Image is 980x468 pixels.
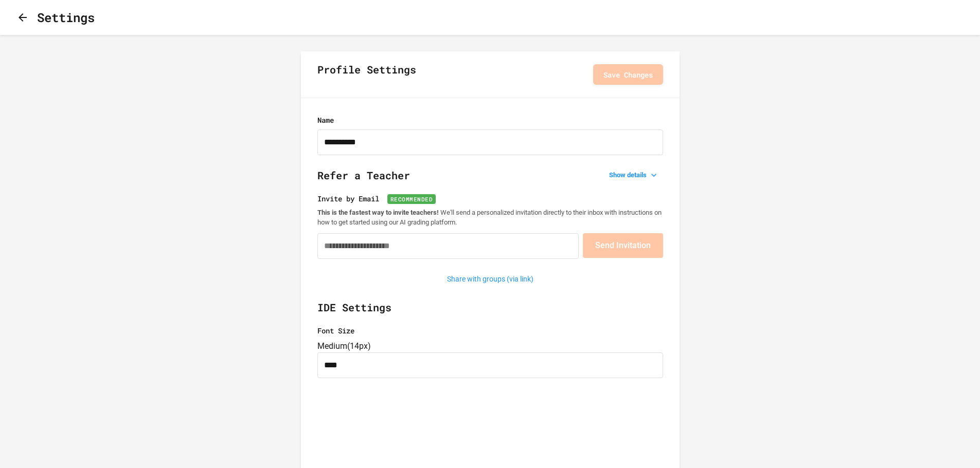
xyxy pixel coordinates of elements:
p: We'll send a personalized invitation directly to their inbox with instructions on how to get star... [317,208,663,227]
label: Name [317,115,663,125]
h2: Refer a Teacher [317,167,663,193]
button: Share with groups (via link) [442,271,539,287]
strong: This is the fastest way to invite teachers! [317,209,439,216]
span: Recommended [387,194,436,204]
button: Save Changes [593,64,663,85]
button: Show details [605,168,663,182]
h2: IDE Settings [317,299,663,325]
label: Font Size [317,325,663,336]
button: Send Invitation [583,233,663,258]
h1: Settings [37,8,95,27]
h2: Profile Settings [317,62,416,87]
div: Medium ( 14px ) [317,340,663,352]
label: Invite by Email [317,193,663,204]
